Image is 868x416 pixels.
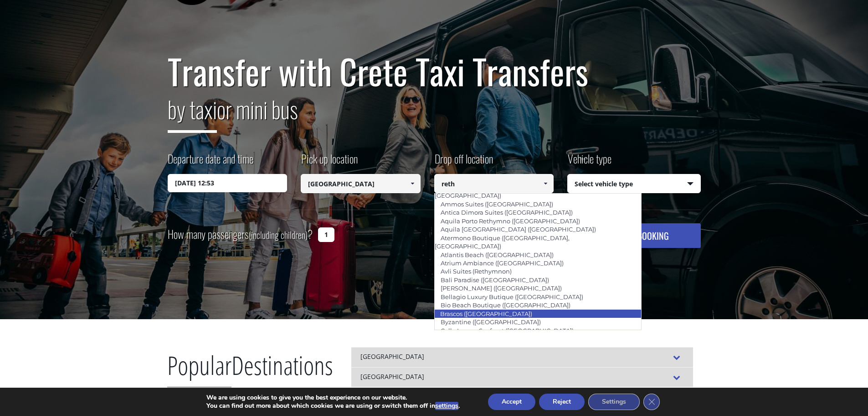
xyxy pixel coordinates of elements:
h2: Destinations [167,347,333,396]
input: Select pickup location [301,174,421,193]
a: Show All Items [405,174,420,193]
h1: Transfer with Crete Taxi Transfers [168,52,701,90]
button: Settings [588,394,640,410]
a: Bio Beach Boutique ([GEOGRAPHIC_DATA]) [435,299,576,311]
label: Departure date and time [168,151,253,174]
a: Show All Items [538,174,553,193]
a: Aquila Porto Rethymno ([GEOGRAPHIC_DATA]) [435,215,586,227]
a: Bellagio Luxury Butique ([GEOGRAPHIC_DATA]) [435,290,589,303]
span: Popular [167,348,231,390]
h2: or mini bus [168,90,701,140]
a: Atermono Boutique ([GEOGRAPHIC_DATA], [GEOGRAPHIC_DATA]) [435,232,570,253]
button: settings [435,402,458,410]
a: [PERSON_NAME] ([GEOGRAPHIC_DATA]) [435,282,568,295]
label: Drop off location [434,151,493,174]
a: Avli Suites (Rethymnon) [435,265,518,278]
label: Vehicle type [567,151,611,174]
a: Brascos ([GEOGRAPHIC_DATA]) [434,307,538,320]
a: Ammos Suites ([GEOGRAPHIC_DATA]) [435,198,559,211]
p: You can find out more about which cookies we are using or switch them off in . [206,402,460,410]
a: Bali Paradise ([GEOGRAPHIC_DATA]) [435,274,555,286]
button: Accept [488,394,535,410]
small: (including children) [249,228,308,242]
a: Atrium Ambiance ([GEOGRAPHIC_DATA]) [435,257,570,269]
label: How many passengers ? [168,223,313,246]
a: Aquila [GEOGRAPHIC_DATA] ([GEOGRAPHIC_DATA]) [435,223,602,236]
button: Close GDPR Cookie Banner [643,394,660,410]
span: by taxi [168,92,217,133]
div: [GEOGRAPHIC_DATA] [351,367,693,387]
button: Reject [539,394,585,410]
div: [GEOGRAPHIC_DATA] [351,347,693,367]
label: Pick up location [301,151,358,174]
p: We are using cookies to give you the best experience on our website. [206,394,460,402]
a: Atlantis Beach ([GEOGRAPHIC_DATA]) [435,248,560,261]
input: Select drop-off location [434,174,554,193]
a: Byzantine ([GEOGRAPHIC_DATA]) [435,316,547,328]
a: Antica Dimora Suites ([GEOGRAPHIC_DATA]) [435,206,579,219]
span: Select vehicle type [568,174,700,194]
